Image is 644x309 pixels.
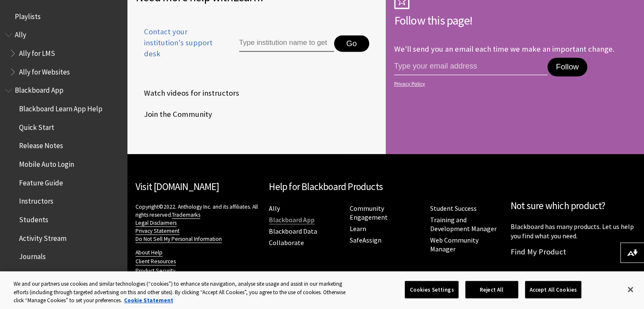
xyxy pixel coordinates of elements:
[511,222,636,241] p: Blackboard has many products. Let us help you find what you need.
[269,238,304,247] a: Collaborate
[349,236,381,245] a: SafeAssign
[394,11,636,29] h2: Follow this page!
[334,35,369,52] button: Go
[582,268,644,284] a: Back to top
[5,9,122,24] nav: Book outline for Playlists
[19,212,48,224] span: Students
[19,176,63,187] span: Feature Guide
[135,180,219,193] a: Visit [DOMAIN_NAME]
[19,157,74,168] span: Mobile Auto Login
[5,28,122,79] nav: Book outline for Anthology Ally Help
[525,281,581,298] button: Accept All Cookies
[430,204,477,213] a: Student Success
[135,249,163,257] a: About Help
[135,267,175,275] a: Product Security
[430,236,478,254] a: Web Community Manager
[135,258,176,265] a: Client Resources
[19,65,70,76] span: Ally for Websites
[547,58,587,76] button: Follow
[135,87,239,99] span: Watch videos for instructors
[19,268,99,279] span: Courses and Organizations
[621,280,640,299] button: Close
[465,281,518,298] button: Reject All
[349,204,387,222] a: Community Engagement
[172,211,200,219] a: Trademarks
[394,44,614,54] p: We'll send you an email each time we make an important change.
[405,281,458,298] button: Cookies Settings
[511,199,636,213] h2: Not sure which product?
[269,179,502,194] h2: Help for Blackboard Products
[135,26,220,60] span: Contact your institution's support desk
[19,194,53,206] span: Instructors
[135,227,180,235] a: Privacy Statement
[135,87,241,99] a: Watch videos for instructors
[135,203,260,243] p: Copyright©2022. Anthology Inc. and its affiliates. All rights reserved.
[19,120,54,132] span: Quick Start
[430,215,497,233] a: Training and Development Manager
[14,280,354,305] div: We and our partners use cookies and similar technologies (“cookies”) to enhance site navigation, ...
[135,219,177,227] a: Legal Disclaimers
[135,108,214,121] a: Join the Community
[19,102,102,113] span: Blackboard Learn App Help
[19,250,46,261] span: Journals
[15,83,64,95] span: Blackboard App
[135,108,212,121] span: Join the Community
[511,247,566,257] a: Find My Product
[135,235,222,243] a: Do Not Sell My Personal Information
[269,227,317,236] a: Blackboard Data
[394,58,547,75] input: email address
[124,297,173,304] a: More information about your privacy, opens in a new tab
[19,231,66,243] span: Activity Stream
[15,28,26,39] span: Ally
[15,9,41,21] span: Playlists
[269,204,280,213] a: Ally
[135,26,220,70] a: Contact your institution's support desk
[239,35,334,52] input: Type institution name to get support
[349,224,366,233] a: Learn
[394,81,633,87] a: Privacy Policy
[19,139,63,150] span: Release Notes
[269,215,315,224] a: Blackboard App
[19,46,55,58] span: Ally for LMS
